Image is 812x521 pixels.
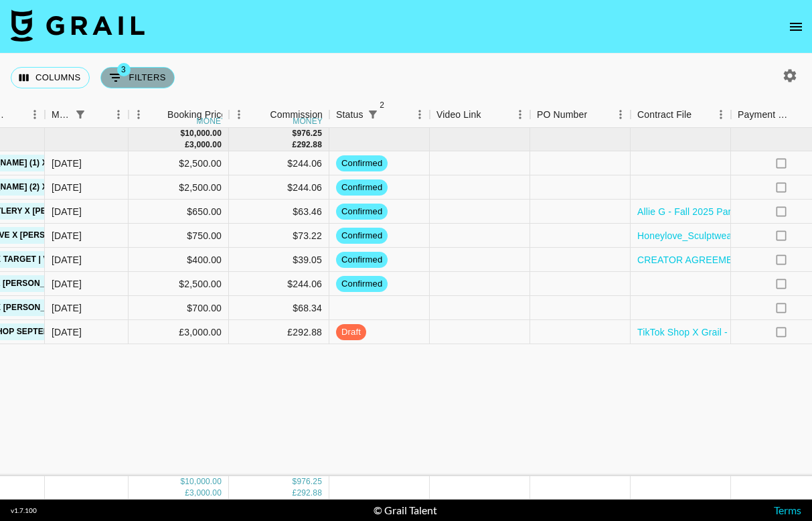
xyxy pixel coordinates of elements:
[71,105,90,124] button: Show filters
[185,476,222,488] div: 10,000.00
[631,102,731,128] div: Contract File
[129,272,229,296] div: $2,500.00
[336,326,366,339] span: draft
[229,104,249,125] button: Menu
[129,200,229,224] div: $650.00
[52,229,82,242] div: Sep '25
[185,488,189,499] div: £
[25,104,45,125] button: Menu
[430,102,530,128] div: Video Link
[108,104,129,125] button: Menu
[129,248,229,272] div: $400.00
[52,157,82,170] div: Sep '25
[410,104,430,125] button: Menu
[185,139,189,151] div: £
[738,102,790,128] div: Payment Sent
[52,301,82,315] div: Sep '25
[537,102,587,128] div: PO Number
[481,105,500,124] button: Sort
[180,128,185,139] div: $
[100,67,175,88] button: Show filters
[6,105,25,124] button: Sort
[52,205,82,218] div: Sep '25
[637,102,692,128] div: Contract File
[382,105,401,124] button: Sort
[229,272,329,296] div: $244.06
[229,224,329,248] div: $73.22
[297,476,322,488] div: 976.25
[189,139,222,151] div: 3,000.00
[52,277,82,291] div: Sep '25
[297,488,322,499] div: 292.88
[197,117,227,125] div: money
[270,102,323,128] div: Commission
[189,488,222,499] div: 3,000.00
[129,320,229,344] div: £3,000.00
[790,105,809,124] button: Sort
[774,504,801,516] a: Terms
[611,104,631,125] button: Menu
[783,13,809,40] button: open drawer
[185,128,222,139] div: 10,000.00
[436,102,481,128] div: Video Link
[293,128,297,139] div: $
[229,320,329,344] div: £292.88
[530,102,631,128] div: PO Number
[297,139,322,151] div: 292.88
[637,205,796,218] a: Allie G - Fall 2025 Partnership (1).pdf
[90,105,108,124] button: Sort
[637,253,799,267] a: CREATOR AGREEMENT_ Lex (2).pdf
[52,181,82,194] div: Sep '25
[336,157,388,170] span: confirmed
[11,506,37,515] div: v 1.7.100
[376,98,389,112] span: 2
[374,504,437,517] div: © Grail Talent
[363,105,382,124] button: Show filters
[363,105,382,124] div: 2 active filters
[587,105,606,124] button: Sort
[180,476,185,488] div: $
[129,151,229,175] div: $2,500.00
[52,102,71,128] div: Month Due
[167,102,226,128] div: Booking Price
[229,200,329,224] div: $63.46
[336,278,388,291] span: confirmed
[251,105,270,124] button: Sort
[52,325,82,339] div: Sep '25
[129,296,229,320] div: $700.00
[129,175,229,200] div: $2,500.00
[293,117,323,125] div: money
[336,102,363,128] div: Status
[52,253,82,267] div: Sep '25
[293,488,297,499] div: £
[293,139,297,151] div: £
[129,224,229,248] div: $750.00
[45,102,129,128] div: Month Due
[11,67,90,88] button: Select columns
[329,102,430,128] div: Status
[117,63,131,76] span: 3
[510,104,530,125] button: Menu
[711,104,731,125] button: Menu
[229,296,329,320] div: $68.34
[229,248,329,272] div: $39.05
[11,9,145,42] img: Grail Talent
[336,230,388,242] span: confirmed
[637,325,797,339] a: TikTok Shop X Grail - @patsyfield.pdf
[149,105,167,124] button: Sort
[229,175,329,200] div: $244.06
[336,181,388,194] span: confirmed
[692,105,710,124] button: Sort
[71,105,90,124] div: 1 active filter
[129,104,149,125] button: Menu
[336,206,388,218] span: confirmed
[293,476,297,488] div: $
[336,254,388,267] span: confirmed
[297,128,322,139] div: 976.25
[229,151,329,175] div: $244.06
